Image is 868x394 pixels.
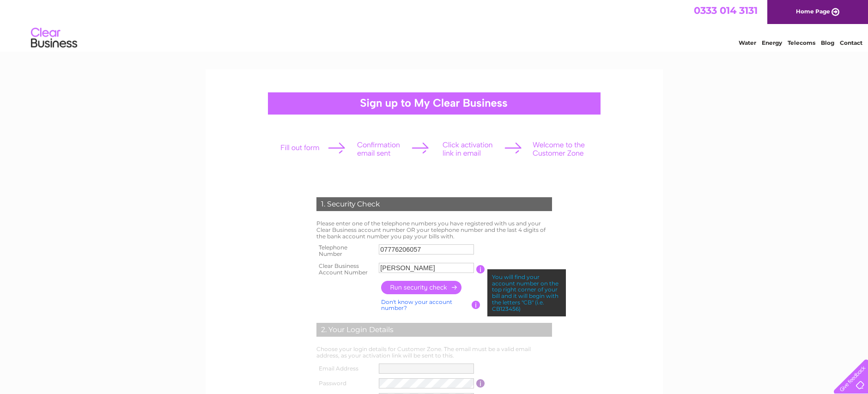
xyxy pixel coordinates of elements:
th: Telephone Number [314,242,377,260]
div: 2. Your Login Details [316,323,552,337]
a: Telecoms [788,39,815,46]
input: Information [476,379,485,388]
a: Don't know your account number? [381,298,452,312]
a: Water [739,39,756,46]
a: 0333 014 3131 [694,5,758,16]
a: Energy [762,39,782,46]
td: Choose your login details for Customer Zone. The email must be a valid email address, as your act... [314,344,554,361]
input: Information [472,301,480,309]
th: Password [314,376,377,391]
div: Clear Business is a trading name of Verastar Limited (registered in [GEOGRAPHIC_DATA] No. 3667643... [216,5,653,45]
div: 1. Security Check [316,197,552,211]
div: You will find your account number on the top right corner of your bill and it will begin with the... [487,269,566,317]
th: Email Address [314,361,377,376]
th: Clear Business Account Number [314,260,377,279]
a: Contact [840,39,862,46]
input: Information [476,265,485,273]
a: Blog [821,39,834,46]
td: Please enter one of the telephone numbers you have registered with us and your Clear Business acc... [314,218,554,242]
img: logo.png [30,24,78,52]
